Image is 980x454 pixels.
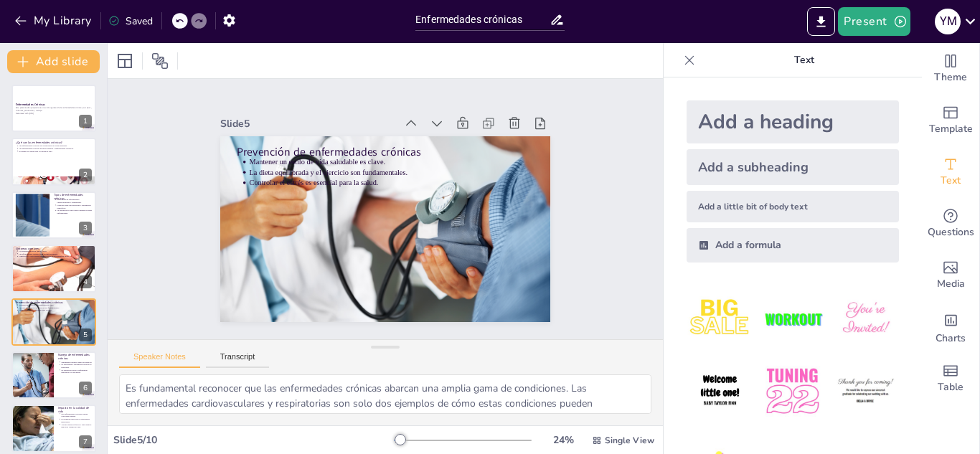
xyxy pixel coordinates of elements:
[58,353,92,361] p: Manejo de enfermedades crónicas
[79,222,92,235] div: 3
[119,374,651,414] textarea: Adoptar un estilo de vida saludable es fundamental para la prevención de enfermedades crónicas. E...
[315,30,454,158] div: Slide 5
[546,433,580,447] div: 24 %
[936,331,966,346] span: Charts
[687,358,753,425] img: 4.jpeg
[61,369,92,374] p: La educación sobre la enfermedad empodera a los pacientes.
[16,103,45,106] strong: Enfermedades Crónicas
[119,352,200,368] button: Speaker Notes
[922,301,979,353] div: Add charts and graphs
[113,433,394,447] div: Slide 5 / 10
[19,303,92,306] p: Mantener un estilo de vida saludable es clave.
[922,43,979,95] div: Change the overall theme
[19,147,92,150] p: Las enfermedades crónicas incluyen diabetes y enfermedades cardíacas.
[415,9,550,30] input: Insert title
[19,250,92,253] p: Los síntomas incluyen fatiga y dolor.
[151,52,169,70] span: Position
[54,193,92,201] p: Tipos de enfermedades crónicas
[759,285,826,352] img: 2.jpeg
[941,173,961,189] span: Text
[19,255,92,258] p: Cambios en el peso pueden ser indicativos de problemas de salud.
[79,115,92,128] div: 1
[19,252,92,255] p: La dificultad para respirar es un síntoma alarmante.
[759,358,826,425] img: 5.jpeg
[687,149,899,185] div: Add a subheading
[11,351,96,399] div: 6
[16,107,92,112] p: Esta presentación proporciona una visión general de las enfermedades crónicas, sus tipos, síntoma...
[922,198,979,250] div: Get real-time input from your audience
[832,358,899,425] img: 6.jpeg
[57,209,92,214] p: La educación es clave para el manejo de estas enfermedades.
[58,406,92,414] p: Impacto en la calidad de vida
[687,228,899,263] div: Add a formula
[935,9,961,34] div: Y M
[701,43,908,77] p: Text
[11,298,96,346] div: 5
[16,247,92,251] p: Síntomas comunes
[308,61,539,271] p: Prevención de enfermedades crónicas
[807,7,835,36] button: Export to PowerPoint
[935,7,961,36] button: Y M
[605,435,654,446] span: Single View
[206,352,270,368] button: Transcript
[79,328,92,341] div: 5
[11,138,96,185] div: 2
[57,199,92,204] p: Tipos incluyen enfermedades cardiovasculares y respiratorias.
[16,300,92,304] p: Prevención de enfermedades crónicas
[687,191,899,222] div: Add a little bit of body text
[79,275,92,288] div: 4
[79,435,92,448] div: 7
[838,7,910,36] button: Present
[61,361,92,364] p: Seguimiento médico regular es esencial.
[79,169,92,181] div: 2
[19,144,92,147] p: Las enfermedades crónicas son condiciones de salud duraderas.
[19,308,92,311] p: Controlar el estrés es esencial para la salud.
[305,87,524,285] p: La dieta equilibrada y el ejercicio son fundamentales.
[312,80,531,278] p: Mantener un estilo de vida saludable es clave.
[11,191,96,239] div: 3
[16,112,92,115] p: Generated with [URL]
[922,146,979,198] div: Add text boxes
[938,379,963,395] span: Table
[11,405,96,452] div: 7
[928,224,974,240] span: Questions
[11,245,96,292] div: 4
[19,306,92,309] p: La dieta equilibrada y el ejercicio son fundamentales.
[11,9,98,32] button: My Library
[57,204,92,209] p: Cada tipo tiene características y tratamientos específicos.
[832,285,899,352] img: 3.jpeg
[61,418,92,423] p: El bienestar emocional es igualmente importante.
[687,100,899,143] div: Add a heading
[922,353,979,405] div: Add a table
[79,382,92,394] div: 6
[61,412,92,417] p: Las enfermedades crónicas limitan actividades diarias.
[922,250,979,301] div: Add images, graphics, shapes or video
[687,285,753,352] img: 1.jpeg
[11,85,96,132] div: 1
[7,50,100,73] button: Add slide
[934,70,967,85] span: Theme
[61,364,92,369] p: La adherencia a tratamientos mejora los resultados.
[19,150,92,153] p: El manejo es crucial para la calidad de vida.
[16,140,92,144] p: ¿Qué son las enfermedades crónicas?
[108,14,153,28] div: Saved
[922,95,979,146] div: Add ready made slides
[298,95,517,293] p: Controlar el estrés es esencial para la salud.
[113,49,136,72] div: Layout
[937,276,965,292] span: Media
[61,423,92,428] p: Abordar aspectos físicos y emocionales mejora la calidad de vida.
[929,121,973,137] span: Template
